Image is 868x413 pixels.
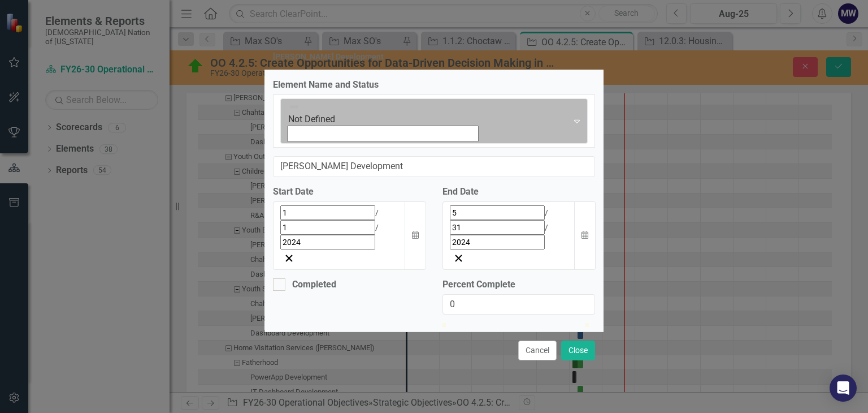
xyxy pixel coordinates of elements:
button: Close [561,341,595,360]
span: / [375,208,379,217]
div: End Date [442,186,595,199]
span: / [545,223,548,232]
div: Open Intercom Messenger [830,375,857,402]
button: Cancel [518,341,557,360]
span: / [545,208,548,217]
label: Percent Complete [442,278,595,291]
div: Not Defined [288,113,561,126]
img: Not Defined [288,101,300,113]
div: Start Date [273,186,426,199]
span: / [375,223,379,232]
div: Completed [292,278,336,291]
input: Name [273,156,595,177]
div: [PERSON_NAME] Development [273,53,384,61]
label: Element Name and Status [273,79,595,92]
